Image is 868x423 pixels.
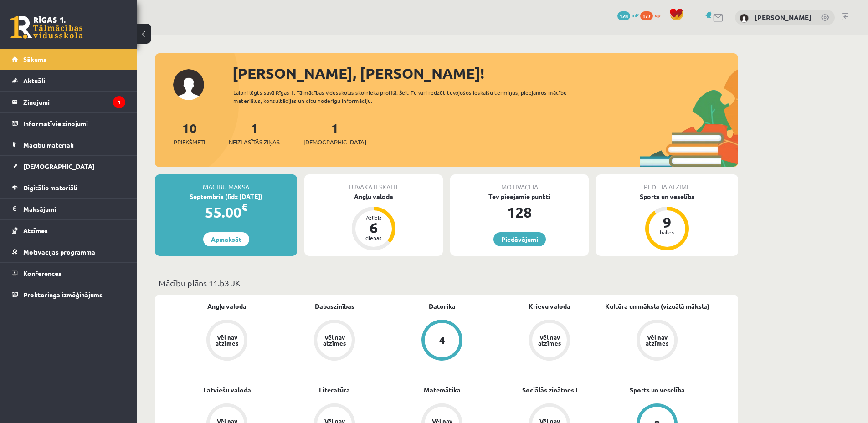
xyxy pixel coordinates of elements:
a: Piedāvājumi [493,232,546,246]
span: Motivācijas programma [23,248,95,256]
a: Latviešu valoda [203,385,251,395]
span: 177 [640,11,653,20]
a: Vēl nav atzīmes [496,320,603,362]
a: Vēl nav atzīmes [603,320,711,362]
a: Ziņojumi1 [12,92,125,112]
a: 1Neizlasītās ziņas [229,120,280,147]
img: Viktorija Romulāne [740,14,749,23]
a: Proktoringa izmēģinājums [12,284,125,305]
legend: Maksājumi [23,199,125,219]
span: € [241,200,247,214]
span: Aktuāli [23,76,45,85]
div: Vēl nav atzīmes [537,334,562,346]
p: Mācību plāns 11.b3 JK [159,277,734,289]
div: 9 [653,215,681,229]
legend: Ziņojumi [23,92,125,112]
a: Sociālās zinātnes I [522,385,577,395]
div: Motivācija [450,174,589,192]
a: 1[DEMOGRAPHIC_DATA] [303,120,366,147]
div: 128 [450,201,589,223]
span: [DEMOGRAPHIC_DATA] [23,162,95,170]
a: Dabaszinības [315,301,354,311]
div: Sports un veselība [596,192,738,201]
a: Angļu valoda Atlicis 6 dienas [304,192,443,252]
a: Sākums [12,49,125,70]
a: Kultūra un māksla (vizuālā māksla) [605,301,709,311]
div: 6 [360,220,387,235]
span: Mācību materiāli [23,141,74,149]
div: Mācību maksa [155,174,297,192]
a: Motivācijas programma [12,241,125,262]
a: Sports un veselība 9 balles [596,192,738,252]
a: Vēl nav atzīmes [281,320,388,362]
i: 1 [113,96,125,108]
div: Vēl nav atzīmes [644,334,670,346]
div: Laipni lūgts savā Rīgas 1. Tālmācības vidusskolas skolnieka profilā. Šeit Tu vari redzēt tuvojošo... [233,88,583,105]
a: [DEMOGRAPHIC_DATA] [12,156,125,177]
a: Datorika [429,301,456,311]
a: Sports un veselība [630,385,685,395]
a: Vēl nav atzīmes [173,320,281,362]
div: Atlicis [360,215,387,220]
a: Atzīmes [12,220,125,241]
span: xp [654,11,660,19]
legend: Informatīvie ziņojumi [23,113,125,134]
a: 10Priekšmeti [174,120,205,147]
div: Tuvākā ieskaite [304,174,443,192]
div: Tev pieejamie punkti [450,192,589,201]
span: [DEMOGRAPHIC_DATA] [303,138,366,147]
div: [PERSON_NAME], [PERSON_NAME]! [232,62,738,84]
a: Mācību materiāli [12,134,125,155]
div: 4 [439,335,445,345]
a: Maksājumi [12,199,125,219]
a: Apmaksāt [203,232,249,246]
a: Aktuāli [12,70,125,91]
a: 128 mP [617,11,639,19]
div: Pēdējā atzīme [596,174,738,192]
div: Vēl nav atzīmes [322,334,347,346]
span: Atzīmes [23,226,48,234]
a: Rīgas 1. Tālmācības vidusskola [10,16,83,39]
a: Krievu valoda [529,301,570,311]
div: balles [653,229,681,235]
div: Septembris (līdz [DATE]) [155,192,297,201]
div: Vēl nav atzīmes [214,334,240,346]
span: Neizlasītās ziņas [229,138,280,147]
a: Angļu valoda [207,301,247,311]
div: 55.00 [155,201,297,223]
div: Angļu valoda [304,192,443,201]
a: Literatūra [319,385,350,395]
a: [PERSON_NAME] [755,13,812,22]
a: Konferences [12,263,125,284]
a: Digitālie materiāli [12,177,125,198]
span: Sākums [23,55,46,63]
div: dienas [360,235,387,240]
span: Priekšmeti [174,138,205,147]
a: Matemātika [424,385,461,395]
span: Digitālie materiāli [23,183,77,192]
a: 177 xp [640,11,665,19]
a: Informatīvie ziņojumi [12,113,125,134]
span: Proktoringa izmēģinājums [23,290,103,299]
span: mP [632,11,639,19]
span: 128 [617,11,630,20]
span: Konferences [23,269,62,277]
a: 4 [388,320,496,362]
